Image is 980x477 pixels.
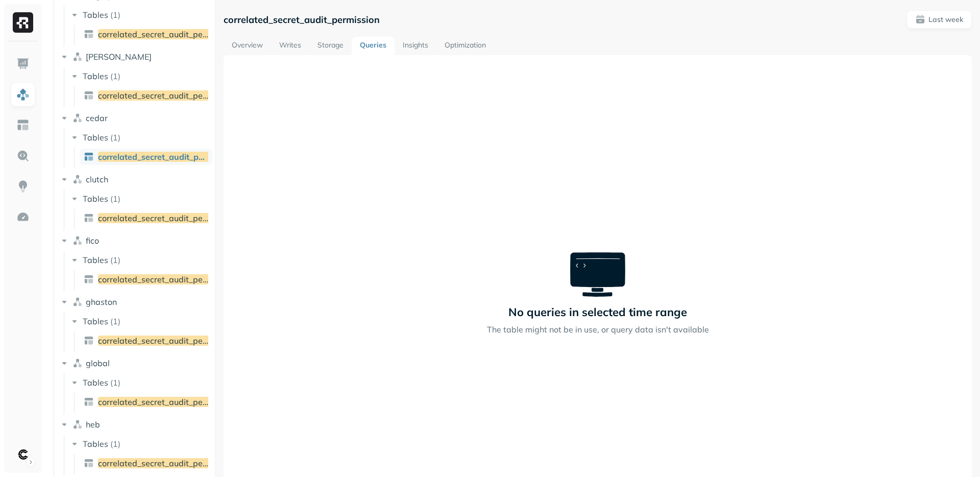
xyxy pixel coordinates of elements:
span: Tables [83,10,108,20]
span: Tables [83,132,108,142]
span: Tables [83,194,108,204]
span: correlated_secret_audit_permission [98,336,234,346]
img: Ryft [13,12,33,33]
button: Tables(1) [69,313,212,329]
img: Query Explorer [16,149,30,162]
a: correlated_secret_audit_permission [80,455,212,471]
span: correlated_secret_audit_permission [98,397,234,407]
a: correlated_secret_audit_permission [80,26,212,42]
img: table [84,458,94,468]
button: Tables(1) [69,68,212,84]
span: Tables [83,439,108,449]
span: correlated_secret_audit_permission [98,90,234,101]
img: Clutch [16,447,30,462]
button: [PERSON_NAME] [59,49,211,65]
img: table [84,397,94,407]
button: Tables(1) [69,436,212,452]
span: correlated_secret_audit_permission [98,458,234,468]
img: namespace [72,174,83,184]
button: clutch [59,171,211,187]
a: correlated_secret_audit_permission [80,210,212,226]
p: The table might not be in use, or query data isn't available [487,323,709,336]
img: table [84,274,94,284]
p: ( 1 ) [110,439,120,449]
img: Optimization [16,210,30,224]
a: Optimization [436,37,494,55]
a: Writes [271,37,309,55]
img: namespace [72,358,83,368]
button: Tables(1) [69,129,212,146]
button: Tables(1) [69,190,212,207]
a: Overview [224,37,271,55]
img: namespace [72,235,83,246]
img: Asset Explorer [16,118,30,132]
span: Tables [83,71,108,81]
button: heb [59,416,211,433]
button: Tables(1) [69,252,212,268]
button: fico [59,232,211,249]
span: clutch [86,174,108,184]
p: correlated_secret_audit_permission [224,14,380,26]
span: correlated_secret_audit_permission [98,274,234,284]
button: Tables(1) [69,7,212,23]
span: [PERSON_NAME] [86,52,152,62]
a: correlated_secret_audit_permission [80,87,212,104]
p: ( 1 ) [110,10,120,20]
p: ( 1 ) [110,71,120,81]
span: heb [86,419,100,430]
a: correlated_secret_audit_permission [80,332,212,349]
span: correlated_secret_audit_permission [98,29,234,39]
a: correlated_secret_audit_permission [80,271,212,288]
img: table [84,152,94,162]
img: table [84,336,94,346]
p: ( 1 ) [110,132,120,142]
p: ( 1 ) [110,316,120,326]
button: ghaston [59,294,211,310]
a: Storage [309,37,352,55]
span: cedar [86,113,108,123]
img: table [84,90,94,101]
span: correlated_secret_audit_permission [98,213,234,223]
a: Insights [395,37,436,55]
img: table [84,29,94,39]
p: ( 1 ) [110,377,120,388]
p: Last week [928,15,963,25]
a: correlated_secret_audit_permission [80,394,212,410]
p: ( 1 ) [110,255,120,265]
img: namespace [72,297,83,307]
img: Dashboard [16,57,30,70]
a: Queries [352,37,395,55]
img: table [84,213,94,223]
button: Last week [906,10,972,29]
img: namespace [72,52,83,62]
button: cedar [59,110,211,126]
span: global [86,358,110,368]
span: correlated_secret_audit_permission [98,152,235,162]
img: Insights [16,180,30,193]
span: Tables [83,377,108,388]
p: No queries in selected time range [508,305,687,319]
button: global [59,355,211,371]
span: ghaston [86,297,117,307]
span: fico [86,235,99,246]
img: Assets [16,88,30,101]
img: namespace [72,419,83,430]
button: Tables(1) [69,374,212,391]
span: Tables [83,316,108,326]
a: correlated_secret_audit_permission [80,149,212,165]
p: ( 1 ) [110,194,120,204]
span: Tables [83,255,108,265]
img: namespace [72,113,83,123]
